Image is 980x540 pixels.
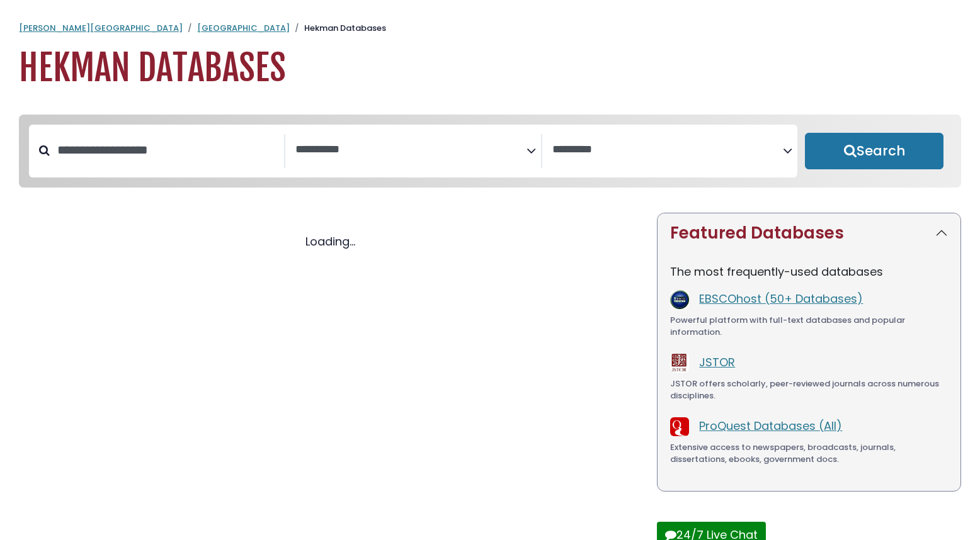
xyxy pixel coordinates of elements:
nav: Search filters [19,115,961,188]
div: Extensive access to newspapers, broadcasts, journals, dissertations, ebooks, government docs. [670,441,948,466]
a: [GEOGRAPHIC_DATA] [197,22,290,34]
button: Featured Databases [658,213,960,253]
input: Search database by title or keyword [50,140,284,160]
div: Powerful platform with full-text databases and popular information. [670,314,948,339]
h1: Hekman Databases [19,47,961,89]
textarea: Search [295,143,526,157]
div: JSTOR offers scholarly, peer-reviewed journals across numerous disciplines. [670,378,948,402]
a: EBSCOhost (50+ Databases) [699,291,863,307]
textarea: Search [552,143,783,157]
p: The most frequently-used databases [670,263,948,280]
a: ProQuest Databases (All) [699,418,842,434]
li: Hekman Databases [290,22,386,35]
a: JSTOR [699,354,735,370]
button: Submit for Search Results [805,133,943,169]
nav: breadcrumb [19,22,961,35]
a: [PERSON_NAME][GEOGRAPHIC_DATA] [19,22,183,34]
div: Loading... [19,233,642,250]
